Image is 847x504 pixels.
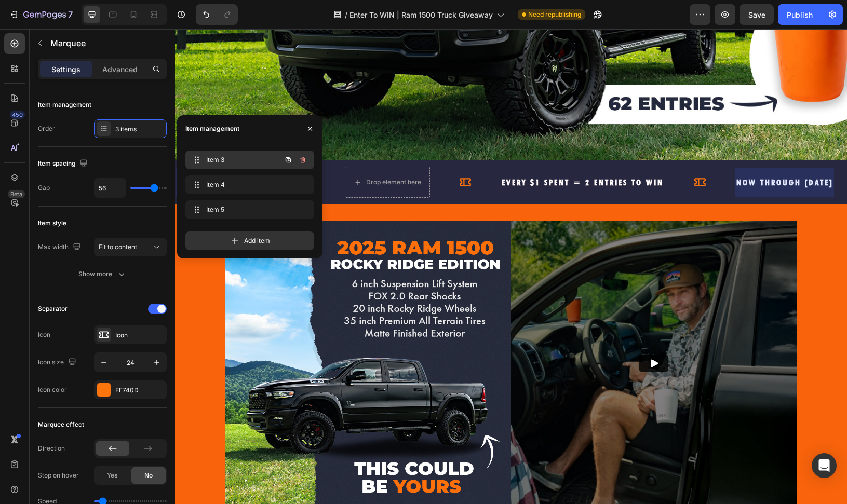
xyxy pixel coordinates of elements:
[336,192,622,477] img: Alt image
[4,4,77,25] button: 7
[185,124,239,133] div: Item management
[787,9,813,20] div: Publish
[115,331,164,340] div: Icon
[50,37,163,49] p: Marquee
[191,149,246,157] div: Drop element here
[464,326,493,343] button: Play
[115,386,164,395] div: FE740D
[206,180,289,189] span: Item 4
[78,269,127,279] div: Show more
[175,29,847,504] iframe: Design area
[38,265,167,283] button: Show more
[8,190,25,198] div: Beta
[38,420,84,429] div: Marquee effect
[196,4,238,25] div: Undo/Redo
[38,304,68,314] div: Separator
[349,9,493,20] span: Enter To WIN | Ram 1500 Truck Giveaway
[38,157,90,171] div: Item spacing
[115,125,164,134] div: 3 items
[748,10,765,19] span: Save
[244,236,270,246] span: Add item
[50,192,336,477] img: gempages_526712664865702865-8ffb925d-c90b-4387-96d2-0e04709c362c.jpg
[38,444,65,453] div: Direction
[38,219,66,228] div: Item style
[99,243,137,251] span: Fit to content
[206,205,289,214] span: Item 5
[528,10,581,19] span: Need republishing
[38,183,50,193] div: Gap
[38,100,91,110] div: Item management
[51,64,80,75] p: Settings
[68,8,73,21] p: 7
[94,238,167,256] button: Fit to content
[327,148,489,158] span: EVERY $1 spent = 2 entries to win
[144,471,153,480] span: No
[206,155,265,165] span: Item 3
[38,385,67,394] div: Icon color
[345,9,347,20] span: /
[778,4,822,25] button: Publish
[107,471,117,480] span: Yes
[740,4,774,25] button: Save
[38,471,79,480] div: Stop on hover
[812,453,837,478] div: Open Intercom Messenger
[38,356,78,370] div: Icon size
[95,179,126,197] input: Auto
[38,330,50,339] div: Icon
[38,124,55,133] div: Order
[102,64,138,75] p: Advanced
[38,240,83,254] div: Max width
[10,111,25,119] div: 450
